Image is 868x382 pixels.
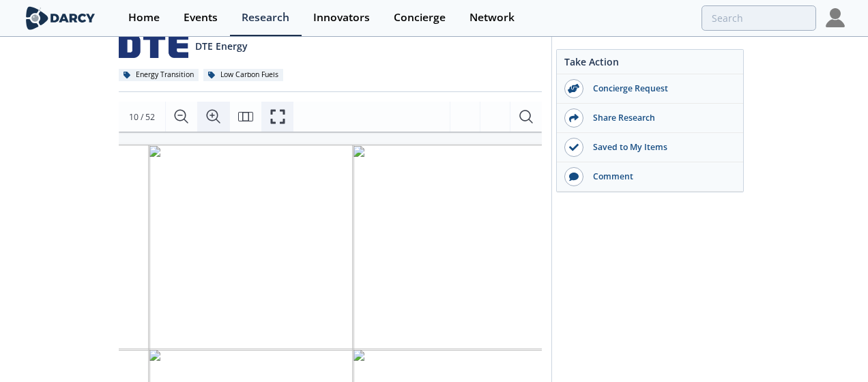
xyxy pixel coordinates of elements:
div: Concierge [394,12,446,23]
div: Home [128,12,160,23]
div: Take Action [557,55,743,74]
div: Concierge Request [583,83,736,95]
p: DTE Energy [195,39,248,53]
div: Innovators [313,12,370,23]
img: Profile [826,8,845,27]
div: Share Research [583,112,736,124]
div: Events [184,12,218,23]
div: Low Carbon Fuels [203,69,283,81]
div: Research [242,12,289,23]
div: Saved to My Items [583,141,736,153]
div: Energy Transition [119,69,199,81]
img: logo-wide.svg [23,6,98,30]
div: Comment [583,171,736,183]
input: Advanced Search [701,5,816,31]
div: Network [469,12,515,23]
